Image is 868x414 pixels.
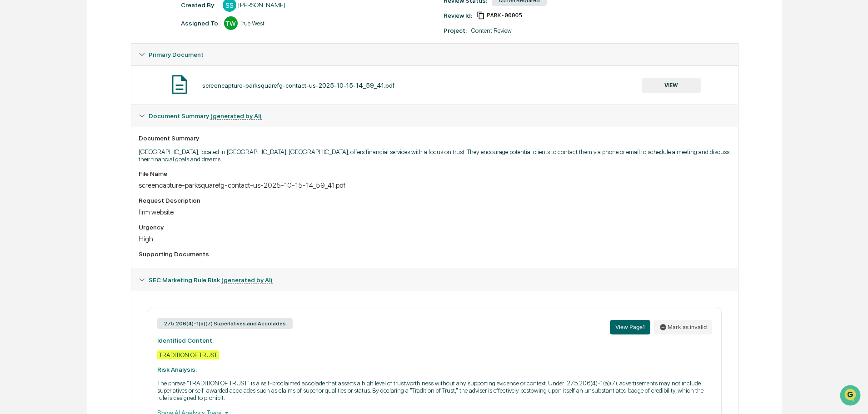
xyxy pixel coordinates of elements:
img: Document Icon [168,73,191,96]
div: SEC Marketing Rule Risk (generated by AI) [131,269,738,291]
span: Attestations [75,186,113,195]
span: [PERSON_NAME] [28,148,74,155]
span: Primary Document [149,51,204,58]
div: Document Summary (generated by AI) [131,127,738,269]
div: Review Id: [444,12,472,19]
span: • [75,124,79,131]
div: 🔎 [9,204,16,211]
div: Created By: ‎ ‎ [181,1,218,9]
span: SEC Marketing Rule Risk [149,276,273,284]
div: Start new chat [41,70,149,79]
div: File Name [139,170,731,177]
div: Past conversations [9,101,61,108]
p: The phrase "TRADITION OF TRUST" is a self-proclaimed accolade that asserts a high level of trustw... [157,379,712,401]
div: Document Summary [139,135,731,142]
span: Pylon [90,225,110,232]
button: View Page1 [610,320,650,334]
div: Urgency [139,224,731,231]
button: Start new chat [155,72,165,83]
div: 🖐️ [9,187,16,194]
iframe: Open customer support [839,384,863,409]
div: Assigned To: [181,20,219,27]
button: See all [141,99,165,110]
div: High [139,234,731,243]
div: 275.206(4)-1(a)(7) Superlatives and Accolades [157,318,293,329]
span: [DATE] [80,124,99,131]
span: [PERSON_NAME] [28,124,74,131]
div: 🗄️ [66,187,73,194]
strong: Risk Analysis: [157,366,197,373]
div: screencapture-parksquarefg-contact-us-2025-10-15-14_59_41.pdf [202,82,394,89]
div: [PERSON_NAME] [238,1,285,9]
img: Tammy Steffen [9,115,24,130]
div: TW [224,16,238,30]
div: Project: [444,27,467,34]
span: [DATE] [80,148,99,155]
a: Powered byPylon [64,225,110,232]
a: 🔎Data Lookup [5,200,61,216]
strong: Identified Content: [157,337,214,344]
img: 8933085812038_c878075ebb4cc5468115_72.jpg [19,70,35,86]
div: Request Description [139,197,731,204]
div: Content Review [471,27,512,34]
a: 🖐️Preclearance [5,182,62,199]
div: We're available if you need us! [41,79,125,86]
div: Primary Document [131,44,738,65]
div: TRADITION OF TRUST [157,350,219,359]
p: [GEOGRAPHIC_DATA], located in [GEOGRAPHIC_DATA], [GEOGRAPHIC_DATA], offers financial services wit... [139,148,731,163]
div: screencapture-parksquarefg-contact-us-2025-10-15-14_59_41.pdf [139,181,731,190]
img: 1746055101610-c473b297-6a78-478c-a979-82029cc54cd1 [9,70,25,86]
span: Data Lookup [18,203,57,212]
img: Tammy Steffen [9,140,24,154]
u: (generated by AI) [221,276,273,284]
span: • [75,148,79,155]
div: True West [239,20,264,27]
span: Preclearance [18,186,59,195]
div: firm website [139,208,731,216]
span: 0d074af3-3b06-495e-b88c-def135cab0c5 [487,12,522,19]
u: (generated by AI) [210,112,262,120]
button: Mark as invalid [654,320,712,334]
button: VIEW [642,78,701,93]
div: Document Summary (generated by AI) [131,105,738,127]
div: Supporting Documents [139,250,731,258]
div: Primary Document [131,65,738,105]
a: 🗄️Attestations [62,182,116,199]
p: How can we help? [9,19,165,34]
span: Document Summary [149,112,262,120]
